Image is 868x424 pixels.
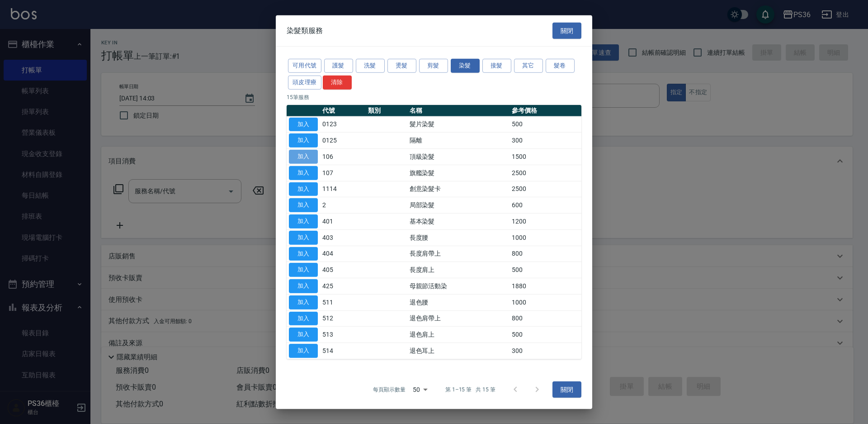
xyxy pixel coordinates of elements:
[509,133,581,149] td: 300
[320,133,366,149] td: 0125
[546,59,575,73] button: 髮卷
[509,294,581,310] td: 1000
[407,278,509,294] td: 母親節活動染
[407,133,509,149] td: 隔離
[407,105,509,116] th: 名稱
[289,344,318,358] button: 加入
[407,310,509,327] td: 退色肩帶上
[407,229,509,246] td: 長度腰
[509,181,581,197] td: 2500
[288,76,321,90] button: 頭皮理療
[514,59,543,73] button: 其它
[407,165,509,181] td: 旗艦染髮
[289,214,318,229] button: 加入
[320,246,366,262] td: 404
[320,148,366,165] td: 106
[509,197,581,214] td: 600
[320,181,366,197] td: 1114
[366,105,407,116] th: 類別
[407,148,509,165] td: 頂級染髮
[324,59,353,73] button: 護髮
[407,262,509,278] td: 長度肩上
[407,343,509,359] td: 退色耳上
[320,165,366,181] td: 107
[509,165,581,181] td: 2500
[320,343,366,359] td: 514
[509,310,581,327] td: 800
[320,310,366,327] td: 512
[419,59,448,73] button: 剪髮
[407,246,509,262] td: 長度肩帶上
[320,327,366,343] td: 513
[387,59,416,73] button: 燙髮
[287,93,581,101] p: 15 筆服務
[482,59,511,73] button: 接髮
[509,278,581,294] td: 1880
[407,197,509,214] td: 局部染髮
[289,295,318,310] button: 加入
[289,311,318,325] button: 加入
[407,294,509,310] td: 退色腰
[289,263,318,277] button: 加入
[356,59,385,73] button: 洗髮
[407,181,509,197] td: 創意染髮卡
[289,133,318,148] button: 加入
[509,246,581,262] td: 800
[289,182,318,196] button: 加入
[509,229,581,246] td: 1000
[509,116,581,133] td: 500
[320,278,366,294] td: 425
[289,150,318,164] button: 加入
[320,213,366,229] td: 401
[289,247,318,261] button: 加入
[552,22,581,39] button: 關閉
[289,231,318,245] button: 加入
[288,59,321,73] button: 可用代號
[509,105,581,116] th: 參考價格
[320,262,366,278] td: 405
[509,262,581,278] td: 500
[509,343,581,359] td: 300
[289,166,318,180] button: 加入
[323,76,352,90] button: 清除
[509,148,581,165] td: 1500
[445,386,495,394] p: 第 1–15 筆 共 15 筆
[409,377,431,402] div: 50
[552,381,581,398] button: 關閉
[509,213,581,229] td: 1200
[407,213,509,229] td: 基本染髮
[289,117,318,131] button: 加入
[407,116,509,133] td: 髮片染髮
[373,386,406,394] p: 每頁顯示數量
[289,279,318,293] button: 加入
[320,294,366,310] td: 511
[320,229,366,246] td: 403
[289,198,318,212] button: 加入
[407,327,509,343] td: 退色肩上
[289,328,318,342] button: 加入
[320,116,366,133] td: 0123
[320,197,366,214] td: 2
[320,105,366,116] th: 代號
[451,59,480,73] button: 染髮
[509,327,581,343] td: 500
[287,26,323,35] span: 染髮類服務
